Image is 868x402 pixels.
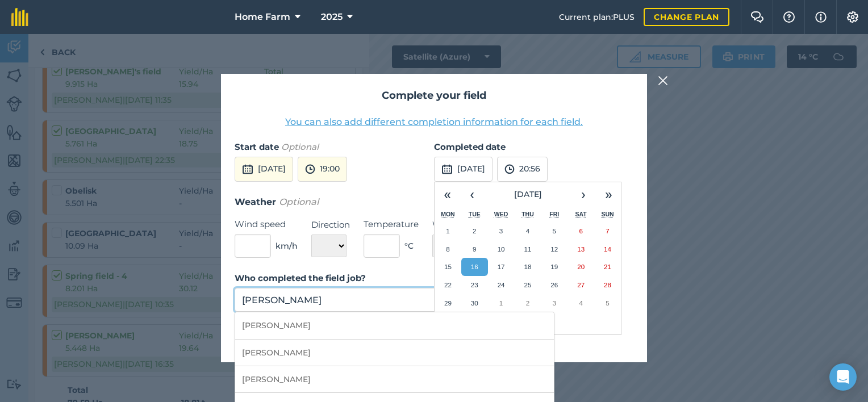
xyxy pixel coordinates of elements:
img: svg+xml;base64,PD94bWwgdmVyc2lvbj0iMS4wIiBlbmNvZGluZz0idXRmLTgiPz4KPCEtLSBHZW5lcmF0b3I6IEFkb2JlIE... [305,162,315,176]
abbr: 7 September 2025 [606,227,609,235]
abbr: 10 September 2025 [498,245,505,253]
h2: Complete your field [235,87,633,104]
abbr: Wednesday [494,211,508,217]
abbr: 2 September 2025 [473,227,476,235]
button: 2 October 2025 [515,294,541,312]
button: 5 September 2025 [541,222,567,240]
abbr: 1 September 2025 [446,227,449,235]
abbr: Monday [441,211,455,217]
abbr: 5 September 2025 [553,227,556,235]
li: [PERSON_NAME] [235,340,554,366]
abbr: 4 October 2025 [579,299,582,307]
span: [DATE] [514,189,542,199]
abbr: 26 September 2025 [550,281,558,288]
label: Direction [311,218,350,232]
abbr: 13 September 2025 [577,245,585,253]
abbr: 27 September 2025 [577,281,585,288]
button: 5 October 2025 [594,294,621,312]
button: » [596,182,621,207]
button: 9 September 2025 [461,240,488,258]
div: Open Intercom Messenger [829,363,857,391]
button: 10 September 2025 [488,240,515,258]
button: [DATE] [235,157,293,182]
button: 12 September 2025 [541,240,567,258]
button: 1 October 2025 [488,294,515,312]
span: Home Farm [235,10,290,24]
abbr: 3 October 2025 [553,299,556,307]
button: You can also add different completion information for each field. [285,115,583,129]
abbr: 18 September 2025 [524,263,531,270]
abbr: 21 September 2025 [604,263,611,270]
button: 26 September 2025 [541,276,567,294]
button: 2 September 2025 [461,222,488,240]
a: Change plan [644,8,729,26]
abbr: 2 October 2025 [526,299,529,307]
button: 15 September 2025 [435,258,461,276]
abbr: 30 September 2025 [471,299,478,307]
span: km/h [276,240,298,252]
button: [DATE] [434,157,493,182]
button: 3 October 2025 [541,294,567,312]
img: svg+xml;base64,PD94bWwgdmVyc2lvbj0iMS4wIiBlbmNvZGluZz0idXRmLTgiPz4KPCEtLSBHZW5lcmF0b3I6IEFkb2JlIE... [242,162,253,176]
em: Optional [281,141,319,152]
span: 2025 [321,10,343,24]
abbr: Saturday [575,211,587,217]
strong: Completed date [434,141,506,152]
button: 7 September 2025 [594,222,621,240]
abbr: 8 September 2025 [446,245,449,253]
img: svg+xml;base64,PHN2ZyB4bWxucz0iaHR0cDovL3d3dy53My5vcmcvMjAwMC9zdmciIHdpZHRoPSIyMiIgaGVpZ2h0PSIzMC... [658,74,668,87]
abbr: 20 September 2025 [577,263,585,270]
span: Current plan : PLUS [559,11,635,23]
button: 6 September 2025 [567,222,594,240]
abbr: 24 September 2025 [498,281,505,288]
strong: Who completed the field job? [235,273,366,283]
button: 25 September 2025 [515,276,541,294]
strong: Start date [235,141,279,152]
button: [DATE] [485,182,571,207]
button: 20:56 [497,157,548,182]
abbr: 9 September 2025 [473,245,476,253]
button: 28 September 2025 [594,276,621,294]
img: svg+xml;base64,PD94bWwgdmVyc2lvbj0iMS4wIiBlbmNvZGluZz0idXRmLTgiPz4KPCEtLSBHZW5lcmF0b3I6IEFkb2JlIE... [441,162,453,176]
button: 4 September 2025 [515,222,541,240]
abbr: 19 September 2025 [550,263,558,270]
span: ° C [404,240,414,252]
abbr: 16 September 2025 [471,263,478,270]
abbr: Thursday [521,211,534,217]
abbr: 4 September 2025 [526,227,529,235]
button: 3 September 2025 [488,222,515,240]
h3: Weather [235,195,633,210]
abbr: 14 September 2025 [604,245,611,253]
img: A question mark icon [782,11,796,23]
label: Weather [432,218,489,232]
abbr: 12 September 2025 [550,245,558,253]
abbr: 3 September 2025 [499,227,503,235]
img: svg+xml;base64,PD94bWwgdmVyc2lvbj0iMS4wIiBlbmNvZGluZz0idXRmLTgiPz4KPCEtLSBHZW5lcmF0b3I6IEFkb2JlIE... [504,162,515,176]
abbr: 5 October 2025 [606,299,609,307]
abbr: 25 September 2025 [524,281,531,288]
button: 23 September 2025 [461,276,488,294]
abbr: Tuesday [469,211,481,217]
button: 14 September 2025 [594,240,621,258]
abbr: 1 October 2025 [499,299,503,307]
abbr: Sunday [601,211,614,217]
button: 19:00 [298,157,347,182]
label: Temperature [364,217,419,231]
button: 22 September 2025 [435,276,461,294]
button: 30 September 2025 [461,294,488,312]
img: Two speech bubbles overlapping with the left bubble in the forefront [750,11,764,23]
em: Optional [279,196,319,207]
abbr: 6 September 2025 [579,227,582,235]
button: ‹ [460,182,485,207]
label: Wind speed [235,217,298,231]
button: 16 September 2025 [461,258,488,276]
button: 19 September 2025 [541,258,567,276]
button: 27 September 2025 [567,276,594,294]
abbr: 29 September 2025 [444,299,452,307]
abbr: 22 September 2025 [444,281,452,288]
abbr: 28 September 2025 [604,281,611,288]
button: 4 October 2025 [567,294,594,312]
button: 20 September 2025 [567,258,594,276]
button: 13 September 2025 [567,240,594,258]
button: 21 September 2025 [594,258,621,276]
